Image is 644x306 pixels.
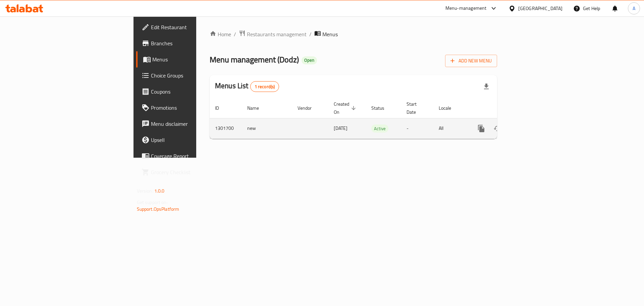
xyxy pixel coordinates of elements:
[302,57,317,63] span: Open
[136,84,241,100] a: Coupons
[136,35,241,51] a: Branches
[473,120,489,137] button: more
[151,71,236,80] span: Choice Groups
[309,30,312,38] li: /
[136,19,241,35] a: Edit Restaurant
[250,81,279,92] div: Total records count
[215,81,279,92] h2: Menus List
[251,84,279,90] span: 1 record(s)
[137,205,179,213] a: Support.OpsPlatform
[298,104,320,112] span: Vendor
[322,30,338,38] span: Menus
[468,98,543,118] th: Actions
[401,118,433,139] td: -
[136,132,241,148] a: Upsell
[247,30,307,38] span: Restaurants management
[136,148,241,164] a: Coverage Report
[478,79,494,95] div: Export file
[137,198,168,207] span: Get support on:
[136,67,241,84] a: Choice Groups
[334,124,347,133] span: [DATE]
[137,187,153,195] span: Version:
[151,136,236,144] span: Upsell
[151,88,236,96] span: Coupons
[439,104,460,112] span: Locale
[450,57,492,65] span: Add New Menu
[151,168,236,176] span: Grocery Checklist
[242,118,292,139] td: new
[151,152,236,160] span: Coverage Report
[302,56,317,64] div: Open
[136,51,241,67] a: Menus
[210,30,497,39] nav: breadcrumb
[210,52,299,67] span: Menu management ( Dodz )
[151,23,236,31] span: Edit Restaurant
[215,104,228,112] span: ID
[518,5,562,12] div: [GEOGRAPHIC_DATA]
[334,100,358,116] span: Created On
[151,104,236,112] span: Promotions
[151,120,236,128] span: Menu disclaimer
[489,120,505,137] button: Change Status
[136,164,241,180] a: Grocery Checklist
[445,4,487,12] div: Menu-management
[445,55,497,67] button: Add New Menu
[371,124,388,133] div: Active
[152,55,236,63] span: Menus
[136,100,241,116] a: Promotions
[407,100,425,116] span: Start Date
[371,104,393,112] span: Status
[433,118,468,139] td: All
[210,98,543,139] table: enhanced table
[239,30,307,39] a: Restaurants management
[151,39,236,47] span: Branches
[633,5,635,12] span: A
[247,104,268,112] span: Name
[154,187,165,195] span: 1.0.0
[371,125,388,133] span: Active
[136,116,241,132] a: Menu disclaimer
